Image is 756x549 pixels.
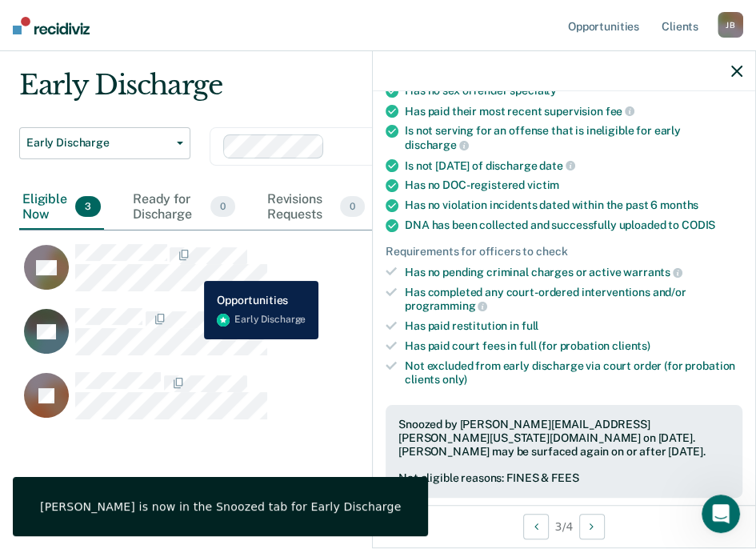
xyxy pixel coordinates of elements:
div: Has paid restitution in [405,319,742,333]
div: Requirements for officers to check [386,245,742,258]
div: Has no violation incidents dated within the past 6 [405,198,742,212]
div: 3 / 4 [373,505,755,547]
div: DNA has been collected and successfully uploaded to [405,218,742,232]
span: 0 [340,196,365,217]
span: 3 [75,196,101,217]
span: 0 [210,196,235,217]
span: clients) [612,339,650,352]
div: Has no DOC-registered [405,178,742,192]
span: CODIS [682,218,715,231]
div: Has completed any court-ordered interventions and/or [405,286,742,313]
div: Snoozed by [PERSON_NAME][EMAIL_ADDRESS][PERSON_NAME][US_STATE][DOMAIN_NAME] on [DATE]. [PERSON_NA... [398,418,730,458]
div: Not excluded from early discharge via court order (for probation clients [405,359,742,387]
div: Revisions Requests [264,185,369,230]
div: CaseloadOpportunityCell-6059725 [19,371,647,435]
div: Eligible Now [19,185,104,230]
button: Previous Opportunity [523,514,549,539]
iframe: Intercom live chat [702,495,740,533]
div: Ready for Discharge [130,185,238,230]
span: date [539,159,574,172]
div: [PERSON_NAME] is now in the Snoozed tab for Early Discharge [40,499,401,514]
div: Is not [DATE] of discharge [405,158,742,173]
div: Has paid court fees in full (for probation [405,339,742,353]
span: fee [606,105,634,118]
img: Recidiviz [13,17,90,34]
div: Has no pending criminal charges or active [405,265,742,279]
div: CaseloadOpportunityCell-6186021 [19,243,647,307]
span: full [522,319,538,332]
button: Next Opportunity [579,514,605,539]
span: months [660,198,698,211]
div: CaseloadOpportunityCell-6025023 [19,307,647,371]
span: only) [442,373,467,386]
span: discharge [405,138,469,151]
div: J B [718,12,743,38]
div: Has paid their most recent supervision [405,104,742,118]
div: Not eligible reasons: FINES & FEES [398,471,730,485]
span: Early Discharge [26,136,170,150]
span: warrants [623,266,682,279]
span: victim [527,178,559,191]
div: Early Discharge [19,69,700,114]
span: specialty [510,84,557,97]
div: Is not serving for an offense that is ineligible for early [405,124,742,151]
span: programming [405,299,487,312]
